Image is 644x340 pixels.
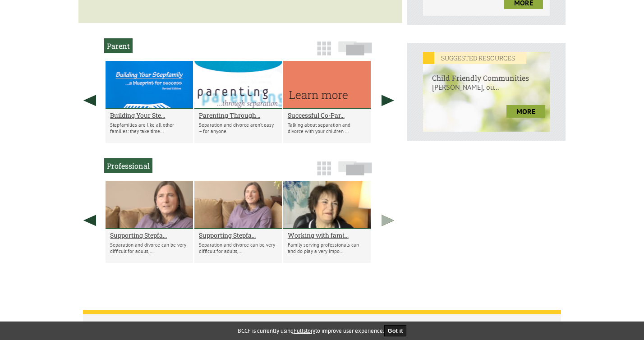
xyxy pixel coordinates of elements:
li: Parenting Through Separation and Divorce [194,61,282,143]
a: Supporting Stepfa... [110,231,189,239]
h2: Parent [104,38,133,53]
img: grid-icon.png [317,41,331,55]
a: Donate [230,316,271,333]
a: Building Your Ste... [110,111,189,119]
a: Grid View [314,165,334,180]
p: Stepfamilies are like all other families: they take time... [110,122,189,134]
p: Separation and divorce aren’t easy – for anyone. [199,122,277,134]
a: News [90,316,124,333]
a: Sitemap [329,316,371,333]
img: slide-icon.png [338,41,372,55]
a: About [131,316,168,333]
li: Supporting Stepfamilies Part 2 [106,181,193,263]
em: SUGGESTED RESOURCES [423,52,526,64]
a: Slide View [336,46,375,60]
a: more [506,105,545,118]
li: Successful Co-Parenting Solutions and Strategies [283,61,371,143]
a: Grid View [314,46,334,60]
p: Family serving professionals can and do play a very impo... [288,242,366,254]
img: grid-icon.png [317,161,331,175]
li: Working with families that are separating and divorce [283,181,371,263]
h6: Child Friendly Communities [423,64,550,83]
h2: Professional [104,158,152,173]
a: Programs [175,316,224,333]
a: Fullstory [294,327,315,335]
p: Talking about separation and divorce with your children ... [288,122,366,134]
a: Contact [278,316,322,333]
p: Separation and divorce can be very difficult for adults,... [110,242,189,254]
p: Separation and divorce can be very difficult for adults,... [199,242,277,254]
li: Supporting Stepfamilies Part 1 [194,181,282,263]
p: [PERSON_NAME], ou... [423,83,550,101]
a: Slide View [336,165,375,180]
a: Parenting Through... [199,111,277,119]
li: Building Your Stepfamily - A Blueprint for Success [106,61,193,143]
a: Successful Co-Par... [288,111,366,119]
a: Supporting Stepfa... [199,231,277,239]
img: slide-icon.png [338,161,372,175]
button: Got it [384,325,407,336]
a: Working with fami... [288,231,366,239]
